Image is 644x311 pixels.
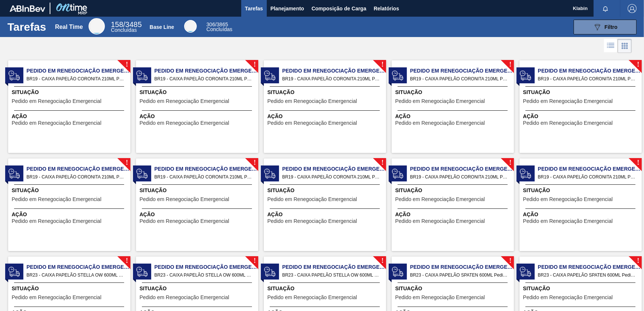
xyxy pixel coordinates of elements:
[9,168,20,179] img: status
[155,271,252,279] span: BR23 - CAIXA PAPELÃO STELLA OW 600ML Pedido - 2032810
[155,67,258,75] span: Pedido em Renegociação Emergencial
[268,98,357,104] span: Pedido em Renegociação Emergencial
[523,98,613,104] span: Pedido em Renegociação Emergencial
[155,173,252,181] span: BR19 - CAIXA PAPELÃO CORONITA 210ML Pedido - 2044923
[245,4,263,13] span: Tarefas
[509,258,511,264] span: !
[392,266,403,277] img: status
[604,39,618,53] div: Visão em Lista
[268,197,357,202] span: Pedido em Renegociação Emergencial
[140,218,229,224] span: Pedido em Renegociação Emergencial
[268,88,384,96] span: Situação
[111,20,123,29] span: 158
[618,39,632,53] div: Visão em Cards
[637,62,639,67] span: !
[268,295,357,300] span: Pedido em Renegociação Emergencial
[282,271,380,279] span: BR23 - CAIXA PAPELÃO STELLA OW 600ML Pedido - 2032809
[253,62,256,67] span: !
[12,88,129,96] span: Situação
[10,5,45,12] img: TNhmsLtSVTkK8tSr43FrP2fwEKptu5GPRR3wAAAABJRU5ErkJggg==
[637,258,639,264] span: !
[27,271,125,279] span: BR23 - CAIXA PAPELÃO STELLA OW 600ML Pedido - 2038698
[12,197,102,202] span: Pedido em Renegociação Emergencial
[12,187,129,194] span: Situação
[12,211,129,218] span: Ação
[111,20,142,29] span: / 3485
[9,266,20,277] img: status
[410,173,508,181] span: BR19 - CAIXA PAPELÃO CORONITA 210ML Pedido - 2044921
[140,197,229,202] span: Pedido em Renegociação Emergencial
[12,295,102,300] span: Pedido em Renegociação Emergencial
[140,187,256,194] span: Situação
[7,23,46,31] h1: Tarefas
[55,24,83,30] div: Real Time
[523,211,640,218] span: Ação
[282,165,386,173] span: Pedido em Renegociação Emergencial
[410,67,514,75] span: Pedido em Renegociação Emergencial
[523,120,613,126] span: Pedido em Renegociação Emergencial
[538,67,642,75] span: Pedido em Renegociação Emergencial
[538,75,636,83] span: BR19 - CAIXA PAPELÃO CORONITA 210ML Pedido - 2033765
[282,67,386,75] span: Pedido em Renegociação Emergencial
[594,3,617,14] button: Notificações
[155,263,258,271] span: Pedido em Renegociação Emergencial
[538,165,642,173] span: Pedido em Renegociação Emergencial
[27,165,130,173] span: Pedido em Renegociação Emergencial
[395,120,485,126] span: Pedido em Renegociação Emergencial
[9,70,20,81] img: status
[155,165,258,173] span: Pedido em Renegociação Emergencial
[509,160,511,165] span: !
[392,70,403,81] img: status
[27,75,125,83] span: BR19 - CAIXA PAPELÃO CORONITA 210ML Pedido - 2023268
[270,4,304,13] span: Planejamento
[395,295,485,300] span: Pedido em Renegociação Emergencial
[410,263,514,271] span: Pedido em Renegociação Emergencial
[206,21,215,27] span: 306
[27,67,130,75] span: Pedido em Renegociação Emergencial
[206,22,232,32] div: Base Line
[140,88,256,96] span: Situação
[264,266,275,277] img: status
[140,120,229,126] span: Pedido em Renegociação Emergencial
[523,113,640,120] span: Ação
[253,258,256,264] span: !
[395,211,512,218] span: Ação
[268,218,357,224] span: Pedido em Renegociação Emergencial
[574,20,637,34] button: Filtro
[184,20,197,33] div: Base Line
[381,258,384,264] span: !
[520,70,531,81] img: status
[605,24,618,30] span: Filtro
[12,113,129,120] span: Ação
[628,4,637,13] img: Logout
[509,62,511,67] span: !
[268,285,384,292] span: Situação
[126,160,128,165] span: !
[140,98,229,104] span: Pedido em Renegociação Emergencial
[136,168,147,179] img: status
[136,266,147,277] img: status
[12,218,102,224] span: Pedido em Renegociação Emergencial
[136,70,147,81] img: status
[381,160,384,165] span: !
[395,98,485,104] span: Pedido em Renegociação Emergencial
[395,197,485,202] span: Pedido em Renegociação Emergencial
[410,75,508,83] span: BR19 - CAIXA PAPELÃO CORONITA 210ML Pedido - 2033766
[111,27,137,33] span: Concluídas
[206,26,232,32] span: Concluídas
[140,295,229,300] span: Pedido em Renegociação Emergencial
[150,24,174,30] div: Base Line
[395,285,512,292] span: Situação
[538,263,642,271] span: Pedido em Renegociação Emergencial
[111,21,142,33] div: Real Time
[140,113,256,120] span: Ação
[268,211,384,218] span: Ação
[268,113,384,120] span: Ação
[264,70,275,81] img: status
[395,218,485,224] span: Pedido em Renegociação Emergencial
[140,285,256,292] span: Situação
[268,120,357,126] span: Pedido em Renegociação Emergencial
[520,168,531,179] img: status
[282,263,386,271] span: Pedido em Renegociação Emergencial
[282,173,380,181] span: BR19 - CAIXA PAPELÃO CORONITA 210ML Pedido - 2044922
